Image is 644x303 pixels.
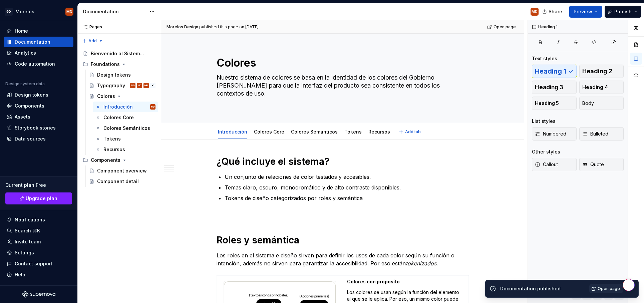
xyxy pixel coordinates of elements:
h1: Roles y semántica [217,234,469,246]
div: Home [15,28,28,34]
a: Design tokens [4,90,73,100]
div: Colores Semánticos [288,125,340,139]
div: MD [66,9,72,14]
a: Upgrade plan [5,192,72,204]
div: Recursos [103,146,125,153]
span: Add [88,38,97,44]
a: Code automation [4,59,73,69]
span: Add tab [405,129,421,135]
span: Morelos Design [167,24,198,30]
textarea: Colores [215,55,467,71]
div: + 1 [150,83,155,88]
span: Bulleted [582,131,608,137]
a: Settings [4,247,73,258]
div: Contact support [15,260,52,267]
span: Open page [598,286,620,291]
div: Assets [15,114,30,120]
div: Current plan : Free [5,182,72,188]
a: Tokens [344,129,362,135]
a: TypographyMDMDMD+1 [86,80,158,91]
a: Open page [485,22,519,32]
button: Contact support [4,258,73,269]
button: Heading 2 [579,65,624,78]
div: MD [151,104,154,110]
p: Los roles en el sistema e diseño sirven para definir los usos de cada color según su función o in... [217,251,469,267]
div: Documentation [15,39,50,45]
span: Callout [535,161,558,168]
div: MD [131,82,134,89]
a: Storybook stories [4,123,73,133]
a: Colores [86,91,158,102]
a: Components [4,101,73,111]
a: Colores Core [93,112,158,123]
p: Temas claro, oscuro, monocromático y de alto contraste disponibles. [225,183,469,191]
a: Assets [4,112,73,122]
button: Heading 5 [532,97,577,110]
div: Morelos [15,8,34,15]
a: Data sources [4,134,73,144]
div: Storybook stories [15,125,56,131]
div: Documentation published. [500,285,585,292]
a: Invite team [4,236,73,247]
div: Foundations [91,61,120,68]
div: Tokens [103,136,121,142]
div: Design system data [5,81,45,87]
button: Notifications [4,214,73,225]
div: Data sources [15,136,46,142]
div: Design tokens [15,92,48,98]
div: Other styles [532,149,560,155]
textarea: Nuestro sistema de colores se basa en la identidad de los colores del Gobierno [PERSON_NAME] para... [215,72,467,107]
span: Numbered [535,131,566,137]
div: Foundations [80,59,158,70]
div: GD [5,8,13,16]
span: Body [582,100,594,107]
span: Publish [614,8,632,15]
button: Heading 4 [579,81,624,94]
a: Component overview [86,165,158,176]
div: Help [15,271,25,278]
div: Colores Core [251,125,287,139]
div: Text styles [532,55,557,62]
div: Recursos [366,125,393,139]
div: Components [91,157,120,163]
div: Component detail [97,178,139,185]
span: Open page [494,24,516,30]
span: Preview [574,8,592,15]
span: Heading 4 [582,84,608,91]
div: Colores [97,93,115,100]
div: MD [532,9,538,14]
button: Heading 3 [532,81,577,94]
div: Settings [15,249,34,256]
div: List styles [532,118,556,125]
button: Quote [579,158,624,171]
div: published this page on [DATE] [199,24,259,30]
div: Code automation [15,61,55,67]
a: Analytics [4,48,73,58]
div: Pages [80,24,102,30]
div: MD [144,82,148,89]
button: Preview [569,6,602,18]
button: Add tab [397,127,424,137]
button: Bulleted [579,127,624,141]
div: Notifications [15,216,45,223]
div: Introducción [215,125,250,139]
button: Share [539,6,567,18]
div: Component overview [97,167,147,174]
a: Documentation [4,37,73,47]
svg: Supernova Logo [22,291,55,298]
a: Open page [589,284,623,293]
button: Search ⌘K [4,225,73,236]
button: Body [579,97,624,110]
a: Colores Semánticos [93,123,158,134]
div: Bienvenido al Sistema de Diseño del Gobierno [PERSON_NAME] [91,50,146,57]
button: Numbered [532,127,577,141]
em: tokenizados [406,260,436,267]
a: IntroducciónMD [93,102,158,112]
div: Analytics [15,50,36,56]
button: GDMorelosMD [1,4,76,19]
span: Upgrade plan [26,195,57,202]
a: Introducción [218,129,247,135]
button: Help [4,269,73,280]
div: MD [138,82,141,89]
